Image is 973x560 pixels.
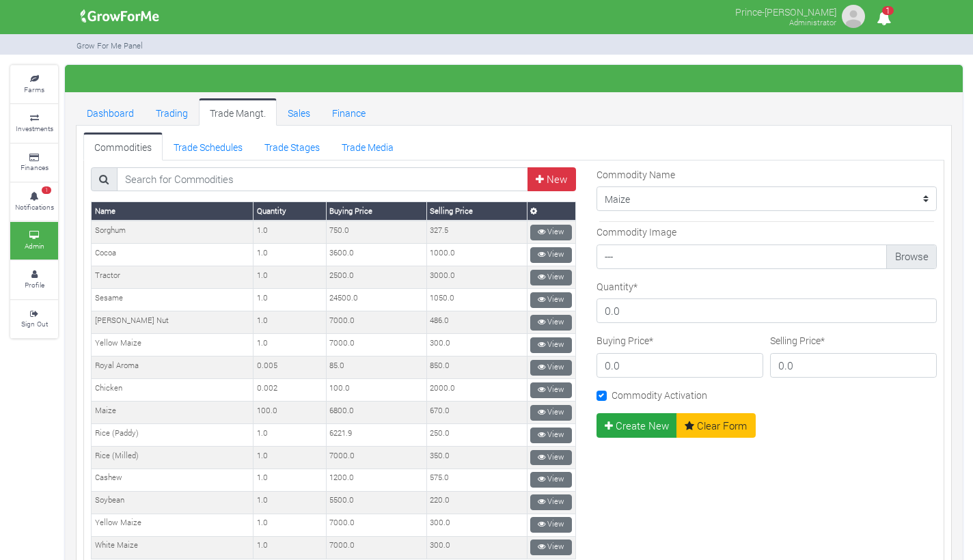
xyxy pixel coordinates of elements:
td: 7000.0 [326,514,426,536]
a: Trade Media [331,132,405,160]
td: 1000.0 [426,244,527,266]
td: 1.0 [253,491,327,514]
a: Farms [10,66,58,103]
td: 1.0 [253,221,327,243]
a: Trade Stages [253,132,331,160]
td: Rice (Paddy) [92,424,253,447]
td: 3000.0 [426,266,527,289]
a: Investments [10,104,58,142]
td: 85.0 [326,356,426,379]
label: Quantity [597,279,638,294]
td: [PERSON_NAME] Nut [92,311,253,334]
span: 1 [42,186,51,195]
td: 0.005 [253,356,327,379]
img: growforme image [840,3,867,30]
a: View [530,428,572,443]
td: 327.5 [426,221,527,243]
a: Commodities [83,132,163,160]
a: Clear Form [676,413,756,438]
td: 100.0 [326,379,426,402]
td: Royal Aroma [92,356,253,379]
td: Cashew [92,468,253,491]
label: --- [597,244,937,269]
td: 300.0 [426,334,527,356]
a: 1 Notifications [10,183,58,221]
input: Search for Commodities [117,167,529,192]
a: View [530,472,572,488]
small: Grow For Me Panel [77,40,143,51]
a: View [530,382,572,398]
td: 7000.0 [326,334,426,356]
small: Finances [20,163,49,172]
th: Name [92,202,253,221]
a: Trading [145,98,199,126]
td: Yellow Maize [92,334,253,356]
td: 486.0 [426,311,527,334]
a: View [530,360,572,376]
td: 1050.0 [426,289,527,311]
a: Dashboard [76,98,145,126]
small: Admin [25,241,44,251]
td: Cocoa [92,244,253,266]
td: 250.0 [426,424,527,447]
td: 6800.0 [326,402,426,424]
small: Sign Out [21,319,48,328]
td: 670.0 [426,402,527,424]
td: 1.0 [253,266,327,289]
a: View [530,315,572,331]
td: 1.0 [253,289,327,311]
small: Farms [24,85,44,94]
td: 1.0 [253,334,327,356]
td: 300.0 [426,514,527,536]
td: Tractor [92,266,253,289]
td: White Maize [92,536,253,559]
label: Buying Price [597,333,653,348]
td: 1.0 [253,424,327,447]
td: 100.0 [253,402,327,424]
a: View [530,494,572,510]
a: 1 [871,13,897,26]
button: Create New [597,413,678,438]
span: 1 [882,6,894,15]
td: 3600.0 [326,244,426,266]
a: Finances [10,144,58,182]
p: Prince-[PERSON_NAME] [735,3,836,19]
a: View [530,450,572,466]
td: Maize [92,402,253,424]
th: Buying Price [326,202,426,221]
th: Selling Price [426,202,527,221]
td: 1.0 [253,447,327,469]
small: Notifications [15,202,54,212]
a: New [527,167,576,192]
td: 5500.0 [326,491,426,514]
small: Administrator [789,17,836,27]
td: 220.0 [426,491,527,514]
td: 7000.0 [326,311,426,334]
td: Rice (Milled) [92,447,253,469]
td: 0.002 [253,379,327,402]
td: Sorghum [92,221,253,243]
td: Sesame [92,289,253,311]
a: Trade Mangt. [199,98,277,126]
td: 1.0 [253,311,327,334]
td: 6221.9 [326,424,426,447]
td: 575.0 [426,468,527,491]
img: growforme image [76,3,164,30]
td: Yellow Maize [92,514,253,536]
td: 1.0 [253,536,327,559]
label: Selling Price [770,333,825,348]
a: View [530,540,572,555]
small: Investments [16,124,53,133]
td: 1.0 [253,468,327,491]
td: 850.0 [426,356,527,379]
td: Chicken [92,379,253,402]
a: View [530,270,572,285]
a: Sign Out [10,300,58,338]
a: Trade Schedules [163,132,253,160]
a: View [530,292,572,308]
td: 7000.0 [326,536,426,559]
a: View [530,337,572,353]
td: Soybean [92,491,253,514]
a: View [530,405,572,421]
td: 750.0 [326,221,426,243]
